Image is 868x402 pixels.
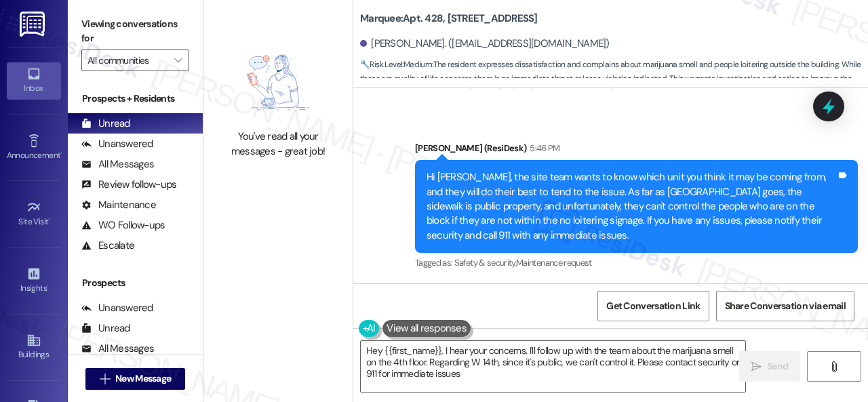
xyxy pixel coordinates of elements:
span: Safety & security , [454,257,516,268]
div: Unanswered [81,301,153,315]
b: Marquee: Apt. 428, [STREET_ADDRESS] [360,12,538,26]
img: empty-state [224,43,332,123]
button: Send [739,351,800,382]
a: Site Visit • [7,196,61,233]
span: New Message [115,371,171,386]
i:  [829,361,839,372]
span: Maintenance request [516,257,592,268]
div: 5:46 PM [526,141,559,155]
span: Get Conversation Link [606,299,700,313]
div: [PERSON_NAME]. ([EMAIL_ADDRESS][DOMAIN_NAME]) [360,37,610,51]
label: Viewing conversations for [81,14,189,49]
div: WO Follow-ups [81,218,165,233]
div: Unanswered [81,137,153,151]
div: Unread [81,321,130,336]
div: Maintenance [81,198,156,212]
span: • [60,148,62,158]
div: Escalate [81,239,134,253]
div: Unread [81,117,130,131]
a: Buildings [7,329,61,365]
span: Share Conversation via email [725,299,846,313]
input: All communities [87,49,167,71]
div: All Messages [81,157,154,172]
div: You've read all your messages - great job! [218,129,338,159]
span: • [47,281,49,291]
div: Prospects [68,276,203,290]
div: ResiDesk escalation reply -> Please let us know which unit you think it may be coming from, and w... [460,33,803,89]
div: All Messages [81,342,154,356]
i:  [751,361,762,372]
div: Hi [PERSON_NAME], the site team wants to know which unit you think it may be coming from, and the... [427,170,836,243]
div: [PERSON_NAME] (ResiDesk) [415,141,858,160]
span: • [49,215,51,224]
span: : The resident expresses dissatisfaction and complains about marijuana smell and people loitering... [360,58,868,101]
span: Send [767,359,788,374]
a: Insights • [7,262,61,299]
div: Prospects + Residents [68,92,203,106]
i:  [174,55,182,66]
div: Tagged as: [415,253,858,273]
button: Get Conversation Link [597,291,709,321]
i:  [100,374,110,384]
img: ResiDesk Logo [20,12,47,37]
strong: 🔧 Risk Level: Medium [360,59,432,70]
button: New Message [85,368,186,390]
textarea: Hey {{first_name}}, I hear your concerns. I'll follow up with the team about the marijuana smell ... [361,341,745,392]
div: Review follow-ups [81,178,176,192]
a: Inbox [7,62,61,99]
button: Share Conversation via email [716,291,854,321]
